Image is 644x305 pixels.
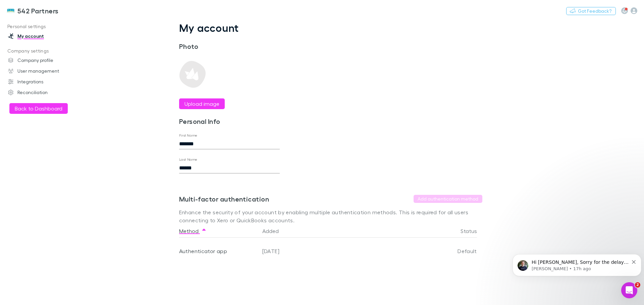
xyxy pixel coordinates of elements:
[179,117,280,125] h3: Personal Info
[1,31,91,42] a: My account
[22,26,119,32] p: Message from Alex, sent 17h ago
[417,238,477,264] div: Default
[179,42,280,50] h3: Photo
[179,195,269,203] h3: Multi-factor authentication
[7,7,15,15] img: 542 Partners's Logo
[1,47,91,55] p: Company settings
[179,224,207,238] button: Method
[179,133,198,138] label: First Name
[179,61,206,88] img: Preview
[1,87,91,98] a: Reconciliation
[1,22,91,31] p: Personal settings
[9,103,68,114] button: Back to Dashboard
[3,3,63,19] a: 542 Partners
[122,18,126,24] button: Dismiss notification
[179,238,257,264] div: Authenticator app
[179,157,198,162] label: Last Name
[635,282,640,288] span: 2
[566,7,616,15] button: Got Feedback?
[414,195,482,203] button: Add authentication method
[1,66,91,76] a: User management
[1,76,91,87] a: Integrations
[17,7,59,15] h3: 542 Partners
[260,238,417,264] div: [DATE]
[461,224,485,238] button: Status
[621,282,637,298] iframe: Intercom live chat
[510,240,644,287] iframe: Intercom notifications message
[179,21,482,34] h1: My account
[179,208,482,224] p: Enhance the security of your account by enabling multiple authentication methods. This is require...
[179,98,225,109] button: Upload image
[262,224,287,238] button: Added
[1,55,91,66] a: Company profile
[184,100,219,108] label: Upload image
[22,19,119,98] span: Hi [PERSON_NAME], Sorry for the delay here. Looks like this needs to be looked at by our Engineer...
